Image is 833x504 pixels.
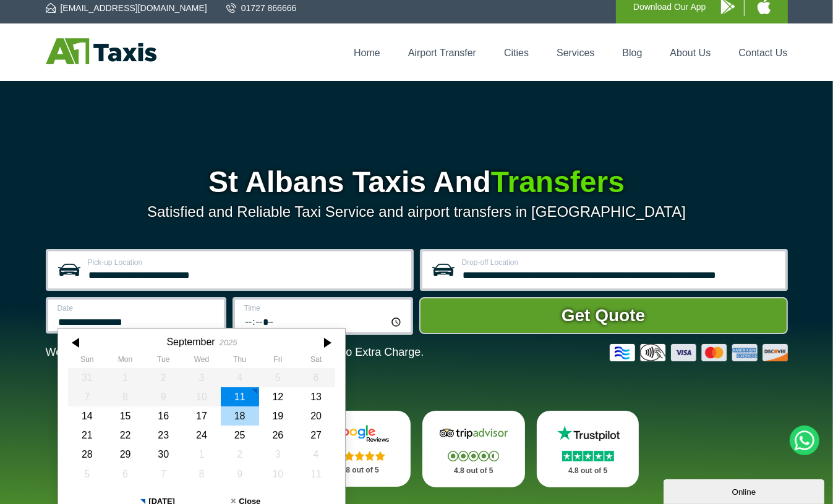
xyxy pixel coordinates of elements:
[622,48,642,58] a: Blog
[322,463,397,478] p: 4.8 out of 5
[297,464,335,484] div: 11 October 2025
[144,368,182,387] div: 02 September 2025
[226,2,297,14] a: 01727 866666
[322,424,396,443] img: Google
[106,368,144,387] div: 01 September 2025
[437,424,511,443] img: Tripadvisor
[106,426,144,445] div: 22 September 2025
[220,406,258,426] div: 18 September 2025
[220,464,258,484] div: 09 October 2025
[68,387,106,406] div: 07 September 2025
[738,48,787,58] a: Contact Us
[220,445,258,464] div: 02 October 2025
[258,355,297,367] th: Friday
[182,368,221,387] div: 03 September 2025
[144,387,182,406] div: 09 September 2025
[182,445,221,464] div: 01 October 2025
[258,387,297,406] div: 12 September 2025
[182,426,221,445] div: 24 September 2025
[68,426,106,445] div: 21 September 2025
[537,411,639,487] a: Trustpilot Stars 4.8 out of 5
[182,355,221,367] th: Wednesday
[106,387,144,406] div: 08 September 2025
[308,411,411,487] a: Google Stars 4.8 out of 5
[182,464,221,484] div: 08 October 2025
[46,2,207,14] a: [EMAIL_ADDRESS][DOMAIN_NAME]
[244,304,403,312] label: Time
[334,451,385,461] img: Stars
[297,426,335,445] div: 27 September 2025
[68,406,106,426] div: 14 September 2025
[220,387,258,406] div: 11 September 2025
[297,387,335,406] div: 13 September 2025
[419,297,788,334] button: Get Quote
[68,464,106,484] div: 05 October 2025
[68,368,106,387] div: 31 August 2025
[220,426,258,445] div: 25 September 2025
[258,445,297,464] div: 03 October 2025
[297,406,335,426] div: 20 September 2025
[664,477,827,504] iframe: chat widget
[46,203,788,220] p: Satisfied and Reliable Taxi Service and airport transfers in [GEOGRAPHIC_DATA]
[297,355,335,367] th: Saturday
[297,445,335,464] div: 04 October 2025
[182,387,221,406] div: 10 September 2025
[88,259,404,266] label: Pick-up Location
[610,344,788,361] img: Credit And Debit Cards
[219,338,236,347] div: 2025
[58,304,216,312] label: Date
[46,346,424,359] p: We Now Accept Card & Contactless Payment In
[448,451,499,461] img: Stars
[562,451,614,461] img: Stars
[144,355,182,367] th: Tuesday
[106,464,144,484] div: 06 October 2025
[551,424,625,443] img: Trustpilot
[106,355,144,367] th: Monday
[297,368,335,387] div: 06 September 2025
[46,38,156,64] img: A1 Taxis St Albans LTD
[354,48,380,58] a: Home
[550,463,626,479] p: 4.8 out of 5
[258,406,297,426] div: 19 September 2025
[462,259,778,266] label: Drop-off Location
[422,411,525,487] a: Tripadvisor Stars 4.8 out of 5
[68,445,106,464] div: 28 September 2025
[282,346,424,358] span: The Car at No Extra Charge.
[106,445,144,464] div: 29 September 2025
[166,336,215,348] div: September
[144,464,182,484] div: 07 October 2025
[220,355,258,367] th: Thursday
[436,463,511,479] p: 4.8 out of 5
[408,48,476,58] a: Airport Transfer
[491,166,625,198] span: Transfers
[557,48,594,58] a: Services
[220,368,258,387] div: 04 September 2025
[68,355,106,367] th: Sunday
[182,406,221,426] div: 17 September 2025
[258,464,297,484] div: 10 October 2025
[258,368,297,387] div: 05 September 2025
[106,406,144,426] div: 15 September 2025
[46,167,788,197] h1: St Albans Taxis And
[144,445,182,464] div: 30 September 2025
[670,48,711,58] a: About Us
[504,48,529,58] a: Cities
[144,406,182,426] div: 16 September 2025
[258,426,297,445] div: 26 September 2025
[144,426,182,445] div: 23 September 2025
